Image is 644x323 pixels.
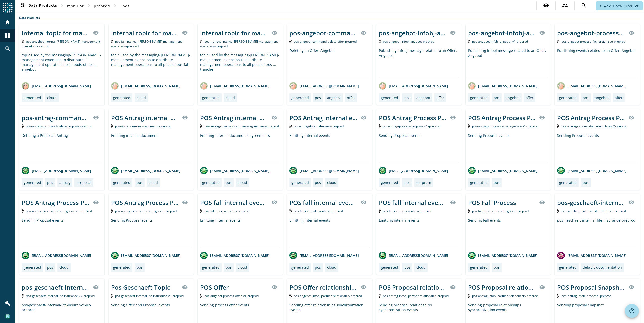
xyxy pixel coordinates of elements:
div: generated [470,265,488,270]
img: Kafka Topic: pos-antrag-internal-documents-preprod [111,124,113,128]
div: generated [202,180,220,185]
div: pos [494,180,500,185]
span: Kafka Topic: pos-angebot-process-offer-v1-preprod [204,294,259,298]
mat-icon: add [599,4,602,7]
div: pos [404,180,410,185]
div: pos [137,265,143,270]
mat-icon: search [5,46,11,52]
img: avatar [379,252,386,259]
div: [EMAIL_ADDRESS][DOMAIN_NAME] [111,82,180,90]
div: cloud [137,95,146,100]
div: [EMAIL_ADDRESS][DOMAIN_NAME] [379,252,448,259]
mat-icon: visibility [271,30,277,36]
div: [EMAIL_ADDRESS][DOMAIN_NAME] [379,82,448,90]
div: angebot [506,95,520,100]
div: cloud [327,180,336,185]
img: avatar [468,167,476,174]
mat-icon: visibility [182,284,188,290]
div: Deleting an Offer, Angebot [289,48,370,78]
div: Pos Geschaeft Topic [111,283,170,291]
span: Kafka Topic: pos-tranche-internal-kafka-management-operations-preprod [200,39,279,48]
div: pos-geschaeft-internal-life-insurance-preprod [557,198,625,207]
div: Emitting internal events [200,218,280,248]
div: generated [559,95,577,100]
img: Kafka Topic: pos-antrag-infobj-partner-relationship-preprod [379,294,381,298]
img: avatar [22,252,29,259]
img: Kafka Topic: pos-angebot-infobj-partner-relationship-preprod [289,294,292,298]
div: topic used by the messaging-[PERSON_NAME]-management extension to distribute management operation... [111,52,191,78]
span: Kafka Topic: pos-fall-internal-events-v2-preprod [383,209,432,213]
mat-icon: visibility [182,115,188,121]
div: POS Fall Process [468,198,516,207]
mat-icon: visibility [450,115,456,121]
div: cloud [238,265,247,270]
mat-icon: help_outline [629,308,635,314]
img: Kafka Topic: pos-fall-process-fachereignisse-preprod [468,209,470,213]
img: Kafka Topic: pos-antrag-infobj-proposal-preprod [557,294,559,298]
mat-icon: dashboard [20,3,26,9]
img: avatar [557,82,565,90]
div: generated [202,265,220,270]
div: [EMAIL_ADDRESS][DOMAIN_NAME] [111,252,180,259]
img: avatar [289,252,297,259]
div: on-prem [416,180,431,185]
div: pos [494,95,500,100]
div: pos [583,95,589,100]
div: offer [615,95,623,100]
img: avatar [379,167,386,174]
div: pos [315,180,321,185]
div: [EMAIL_ADDRESS][DOMAIN_NAME] [379,167,448,174]
div: POS Offer [200,283,229,291]
div: generated [113,180,130,185]
mat-icon: visibility [539,30,545,36]
img: avatar [111,82,119,90]
div: Emitting internal events [379,218,459,248]
div: generated [24,95,41,100]
div: generated [381,265,398,270]
mat-icon: visibility [271,115,277,121]
img: 23117e56a5e7d3d6729d53efa8f902bd [5,314,10,319]
div: cloud [47,95,57,100]
div: Publishing infobj message related to an Offer, Angebot [468,48,548,78]
button: pos [118,1,134,10]
span: Kafka Topic: pos-antrag-command-delete-proposal-preprod [26,124,92,128]
div: generated [381,95,398,100]
img: Kafka Topic: pos-antrag-internal-events-preprod [289,124,292,128]
div: [EMAIL_ADDRESS][DOMAIN_NAME] [289,252,359,259]
div: pos [47,265,53,270]
div: angebot [327,95,341,100]
div: pos [494,265,500,270]
div: cloud [59,265,69,270]
div: internal topic for management operations for pos-fall [111,29,179,37]
img: avatar [468,82,476,90]
span: Kafka Topic: pos-angebot-infobj-angebot-preprod [383,39,434,44]
div: pos [583,180,589,185]
span: preprod [94,4,110,8]
mat-icon: visibility [361,284,367,290]
div: antrag [59,180,70,185]
div: [EMAIL_ADDRESS][DOMAIN_NAME] [111,167,180,174]
div: Sending Proposal events [379,133,459,163]
div: cloud [149,180,158,185]
span: Kafka Topic: pos-fall-process-fachereignisse-preprod [472,209,529,213]
div: Publishing infobj message related to an Offer, Angebot [379,48,459,78]
mat-icon: visibility [628,199,634,205]
span: Kafka Topic: pos-angebot-infobj-angebot-v1-preprod [472,39,528,44]
mat-icon: visibility [450,30,456,36]
div: topic used by the messaging-[PERSON_NAME]-management extension to distribute management operation... [22,52,102,78]
mat-icon: visibility [539,115,545,121]
mat-icon: visibility [543,2,549,8]
mat-icon: visibility [93,30,99,36]
div: [EMAIL_ADDRESS][DOMAIN_NAME] [200,167,270,174]
span: Kafka Topic: pos-angebot-internal-kafka-management-operations-preprod [22,39,101,48]
div: [EMAIL_ADDRESS][DOMAIN_NAME] [557,167,627,174]
div: Deleting a Proposal, Antrag [22,133,102,163]
div: pos [226,180,232,185]
span: Kafka Topic: pos-geschaeft-internal-life-insurance-v3-preprod [115,294,184,298]
div: [EMAIL_ADDRESS][DOMAIN_NAME] [22,167,91,174]
div: POS Antrag internal documents [111,114,179,122]
span: Kafka Topic: pos-antrag-infobj-proposal-preprod [561,294,611,298]
div: internal topic for management operations for pos-angebot [22,29,90,37]
span: Kafka Topic: pos-fall-internal-events-preprod [204,209,249,213]
div: POS Antrag internal events [289,114,358,122]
